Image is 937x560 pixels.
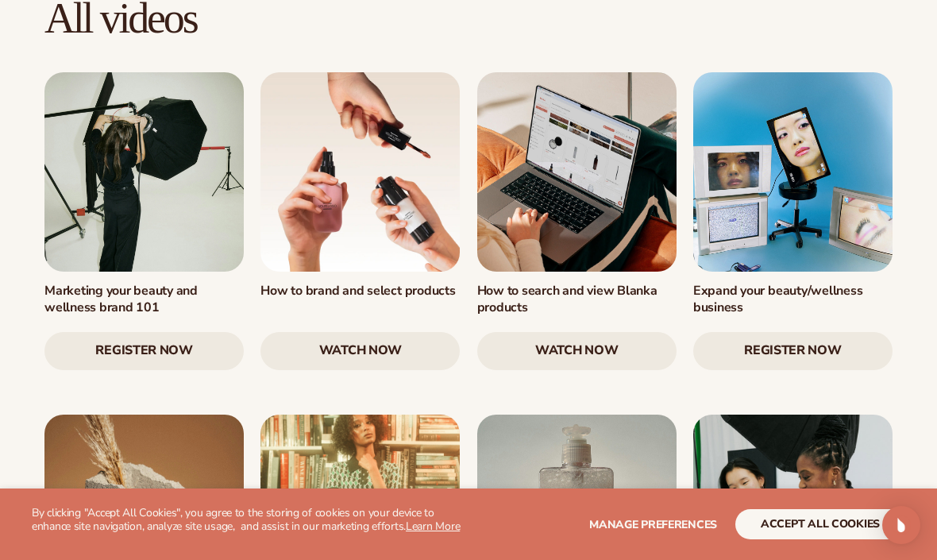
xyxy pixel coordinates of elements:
a: watch now [477,332,677,370]
h3: How to brand and select products [260,283,460,299]
h3: How to search and view Blanka products [477,283,677,316]
div: Open Intercom Messenger [882,506,920,544]
button: accept all cookies [735,509,905,539]
a: watch now [260,332,460,370]
button: Manage preferences [589,509,717,539]
p: By clicking "Accept All Cookies", you agree to the storing of cookies on your device to enhance s... [32,507,468,534]
h3: Expand your beauty/wellness business [693,283,893,316]
a: Learn More [406,519,460,534]
a: Register Now [44,332,244,370]
h3: Marketing your beauty and wellness brand 101 [44,283,244,316]
span: Manage preferences [589,517,717,532]
a: Register Now [693,332,893,370]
